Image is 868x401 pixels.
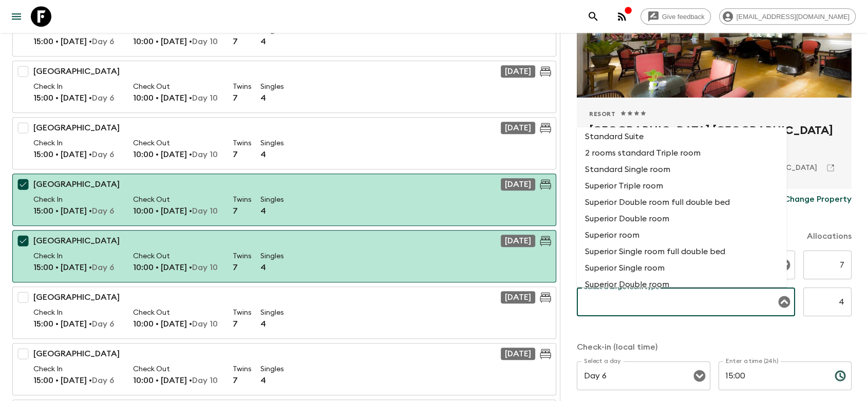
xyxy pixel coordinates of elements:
[830,366,851,386] button: Choose time, selected time is 3:00 PM
[260,318,276,330] p: 4
[33,318,121,330] p: 15:00 • [DATE] •
[33,35,121,48] p: 15:00 • [DATE] •
[33,138,121,148] p: Check In
[577,128,787,144] li: Standard Suite
[777,295,791,309] button: Close
[583,6,603,27] button: search adventures
[577,243,787,259] li: Superior Single room full double bed
[260,195,276,205] p: Singles
[784,189,852,209] button: Change Property
[577,341,852,353] p: Check-in (local time)
[260,308,276,318] p: Singles
[92,94,114,102] span: Day 6
[784,193,852,205] p: Change Property
[233,251,248,261] p: Twins
[577,259,787,276] li: Superior Single room
[731,13,855,21] span: [EMAIL_ADDRESS][DOMAIN_NAME]
[577,144,787,161] li: 2 rooms standard Triple room
[589,110,616,118] span: Resort
[192,207,218,215] span: Day 10
[192,376,218,385] span: Day 10
[92,263,114,272] span: Day 6
[33,374,121,387] p: 15:00 • [DATE] •
[501,291,535,303] div: [DATE]
[640,8,711,25] a: Give feedback
[33,291,120,303] p: [GEOGRAPHIC_DATA]
[133,374,220,387] p: 10:00 • [DATE] •
[133,138,220,148] p: Check Out
[577,177,787,194] li: Superior Triple room
[12,230,556,282] button: [GEOGRAPHIC_DATA][DATE]Check In15:00 • [DATE] •Day 6Check Out10:00 • [DATE] •Day 10Twins7Singles4
[726,357,779,366] label: Enter a time (24h)
[192,263,218,272] span: Day 10
[33,92,121,104] p: 15:00 • [DATE] •
[233,205,248,217] p: 7
[260,82,276,92] p: Singles
[92,376,114,385] span: Day 6
[692,369,707,383] button: Open
[233,261,248,274] p: 7
[6,6,27,27] button: menu
[233,308,248,318] p: Twins
[33,178,120,190] p: [GEOGRAPHIC_DATA]
[12,343,556,395] button: [GEOGRAPHIC_DATA][DATE]Check In15:00 • [DATE] •Day 6Check Out10:00 • [DATE] •Day 10Twins7Singles4
[33,251,121,261] p: Check In
[192,320,218,328] span: Day 10
[501,235,535,247] div: [DATE]
[719,361,826,390] input: hh:mm
[33,122,120,134] p: [GEOGRAPHIC_DATA]
[133,261,220,274] p: 10:00 • [DATE] •
[233,82,248,92] p: Twins
[133,364,220,374] p: Check Out
[233,138,248,148] p: Twins
[233,148,248,161] p: 7
[33,65,120,78] p: [GEOGRAPHIC_DATA]
[33,82,121,92] p: Check In
[192,150,218,159] span: Day 10
[807,230,852,242] p: Allocations
[12,174,556,226] button: [GEOGRAPHIC_DATA][DATE]Check In15:00 • [DATE] •Day 6Check Out10:00 • [DATE] •Day 10Twins7Singles4
[233,364,248,374] p: Twins
[92,37,114,46] span: Day 6
[233,195,248,205] p: Twins
[260,35,276,48] p: 4
[133,308,220,318] p: Check Out
[584,357,620,366] label: Select a day
[260,261,276,274] p: 4
[233,35,248,48] p: 7
[133,35,220,48] p: 10:00 • [DATE] •
[12,61,556,113] button: [GEOGRAPHIC_DATA][DATE]Check In15:00 • [DATE] •Day 6Check Out10:00 • [DATE] •Day 10Twins7Singles4
[133,92,220,104] p: 10:00 • [DATE] •
[501,348,535,360] div: [DATE]
[260,148,276,161] p: 4
[233,318,248,330] p: 7
[233,92,248,104] p: 7
[577,226,787,243] li: Superior room
[33,235,120,247] p: [GEOGRAPHIC_DATA]
[233,374,248,387] p: 7
[501,178,535,190] div: [DATE]
[589,122,839,155] h2: [GEOGRAPHIC_DATA] [GEOGRAPHIC_DATA]
[33,261,121,274] p: 15:00 • [DATE] •
[33,308,121,318] p: Check In
[192,94,218,102] span: Day 10
[501,65,535,78] div: [DATE]
[133,82,220,92] p: Check Out
[133,205,220,217] p: 10:00 • [DATE] •
[33,148,121,161] p: 15:00 • [DATE] •
[133,195,220,205] p: Check Out
[92,320,114,328] span: Day 6
[719,8,856,25] div: [EMAIL_ADDRESS][DOMAIN_NAME]
[92,150,114,159] span: Day 6
[133,318,220,330] p: 10:00 • [DATE] •
[260,138,276,148] p: Singles
[260,92,276,104] p: 4
[656,13,710,21] span: Give feedback
[577,194,787,210] li: Superior Double room full double bed
[133,251,220,261] p: Check Out
[260,374,276,387] p: 4
[577,210,787,226] li: Superior Double room
[33,195,121,205] p: Check In
[33,348,120,360] p: [GEOGRAPHIC_DATA]
[133,148,220,161] p: 10:00 • [DATE] •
